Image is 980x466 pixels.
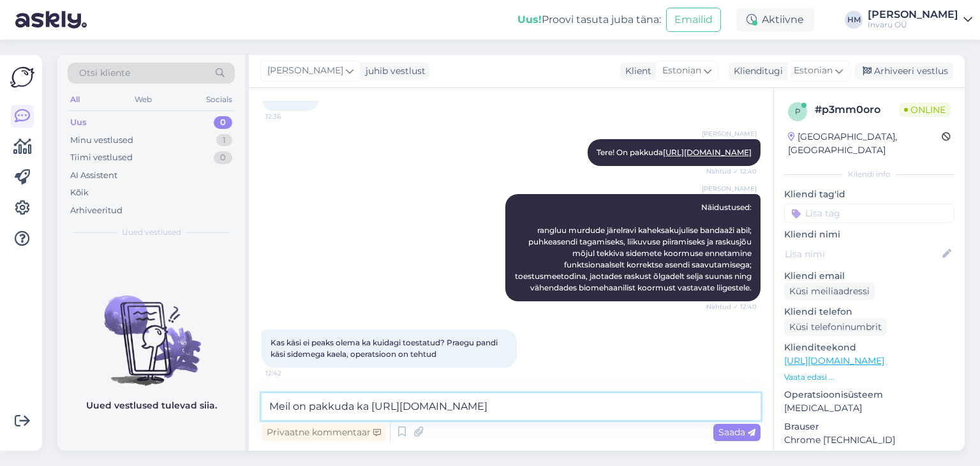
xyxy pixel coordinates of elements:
[785,247,940,261] input: Lisa nimi
[86,399,217,412] p: Uued vestlused tulevad siia.
[736,8,814,31] div: Aktiivne
[122,227,181,238] span: Uued vestlused
[57,273,245,387] img: No chats
[702,184,757,193] span: [PERSON_NAME]
[794,64,833,78] span: Estonian
[899,103,951,117] span: Online
[815,102,899,117] div: # p3mm0oro
[784,388,954,402] p: Operatsioonisüsteem
[620,64,651,78] div: Klient
[517,13,542,26] b: Uus!
[795,107,801,116] span: p
[784,283,875,300] div: Küsi meiliaadressi
[79,66,130,80] span: Otsi kliente
[214,116,232,129] div: 0
[204,91,235,108] div: Socials
[271,338,500,359] span: Kas käsi ei peaks olema ka kuidagi toestatud? Praegu pandi käsi sidemega kaela, operatsioon on te...
[788,130,942,157] div: [GEOGRAPHIC_DATA], [GEOGRAPHIC_DATA]
[70,204,122,217] div: Arhiveeritud
[70,116,87,129] div: Uus
[784,355,884,366] a: [URL][DOMAIN_NAME]
[10,65,34,89] img: Askly Logo
[868,10,958,20] div: [PERSON_NAME]
[718,426,755,438] span: Saada
[784,188,954,201] p: Kliendi tag'id
[663,147,752,157] a: [URL][DOMAIN_NAME]
[868,10,972,30] a: [PERSON_NAME]Invaru OÜ
[784,341,954,354] p: Klienditeekond
[784,228,954,241] p: Kliendi nimi
[216,134,232,147] div: 1
[784,402,954,415] p: [MEDICAL_DATA]
[784,269,954,283] p: Kliendi email
[262,393,761,420] textarea: Meil on pakkuda ka [URL][DOMAIN_NAME]
[706,167,757,176] span: Nähtud ✓ 12:40
[68,91,82,108] div: All
[132,91,154,108] div: Web
[706,302,757,312] span: Nähtud ✓ 12:40
[262,424,386,441] div: Privaatne kommentaar
[784,169,954,180] div: Kliendi info
[868,20,958,30] div: Invaru OÜ
[855,63,953,80] div: Arhiveeri vestlus
[845,11,863,29] div: HM
[70,169,117,182] div: AI Assistent
[360,64,426,78] div: juhib vestlust
[267,64,343,78] span: [PERSON_NAME]
[702,129,757,139] span: [PERSON_NAME]
[784,372,954,383] p: Vaata edasi ...
[517,12,661,27] div: Proovi tasuta juba täna:
[70,186,89,199] div: Kõik
[70,151,133,164] div: Tiimi vestlused
[662,64,701,78] span: Estonian
[784,204,954,223] input: Lisa tag
[214,151,232,164] div: 0
[265,368,313,378] span: 12:42
[784,433,954,447] p: Chrome [TECHNICAL_ID]
[70,134,133,147] div: Minu vestlused
[784,305,954,319] p: Kliendi telefon
[729,64,783,78] div: Klienditugi
[265,112,313,121] span: 12:36
[784,319,887,336] div: Küsi telefoninumbrit
[784,420,954,433] p: Brauser
[597,147,752,157] span: Tere! On pakkuda
[666,8,721,32] button: Emailid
